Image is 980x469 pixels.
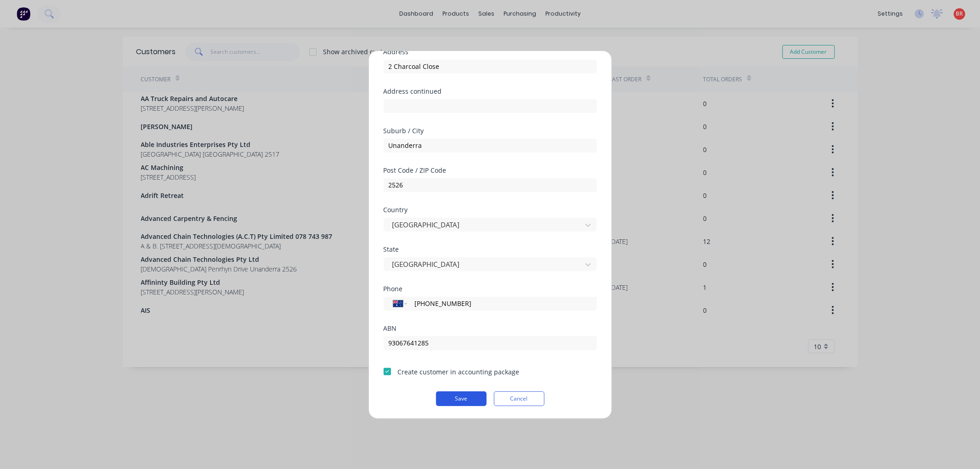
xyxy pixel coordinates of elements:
div: Post Code / ZIP Code [384,167,597,174]
div: Address continued [384,88,597,95]
button: Save [436,391,487,406]
div: Phone [384,286,597,292]
div: Create customer in accounting package [398,367,520,377]
button: Cancel [494,391,544,406]
div: ABN [384,325,597,332]
div: Country [384,207,597,213]
div: Address [384,49,597,55]
div: State [384,246,597,253]
div: Suburb / City [384,128,597,134]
